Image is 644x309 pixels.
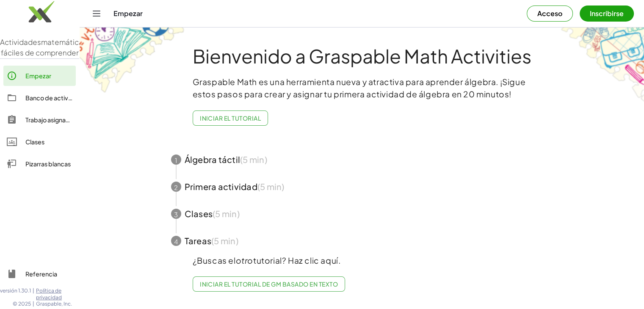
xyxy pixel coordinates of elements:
font: 1 [175,156,177,164]
font: | [33,301,34,307]
font: tutorial? Haz clic aquí. [253,255,340,265]
font: 2 [174,183,178,191]
button: 2Primera actividad(5 min) [161,173,563,200]
font: Banco de actividades [25,94,88,102]
font: Política de privacidad [36,287,62,301]
font: Pizarras blancas [25,160,71,168]
a: Empezar [3,66,76,86]
img: get-started-bg-ul-Ceg4j33I.png [80,27,185,94]
a: Pizarras blancas [3,154,76,174]
font: Referencia [25,270,57,278]
font: Bienvenido a Graspable Math Activities [193,44,531,68]
font: Iniciar el tutorial [200,114,261,122]
font: Graspable, Inc. [36,301,72,307]
a: Política de privacidad [36,287,79,301]
font: otro [236,255,253,265]
button: 1Álgebra táctil(5 min) [161,146,563,173]
font: matemáticas fáciles de comprender [1,37,87,58]
font: Iniciar el tutorial de GM basado en texto [200,280,338,288]
font: | [33,287,34,294]
font: Trabajo asignado [25,116,74,124]
font: Inscribirse [590,9,624,18]
font: ¿Buscas el [193,255,236,265]
button: 3Clases(5 min) [161,200,563,227]
font: Clases [25,138,44,146]
button: Acceso [527,6,573,22]
button: Inscribirse [580,6,634,22]
font: 3 [174,210,178,218]
font: 4 [174,237,178,245]
a: Trabajo asignado [3,110,76,130]
button: Cambiar navegación [90,7,103,20]
font: Graspable Math es una herramienta nueva y atractiva para aprender álgebra. ¡Sigue estos pasos par... [193,77,526,99]
a: Banco de actividades [3,88,76,108]
a: Iniciar el tutorial de GM basado en texto [193,276,345,292]
button: Iniciar el tutorial [193,110,268,126]
font: © 2025 [13,301,31,307]
a: Clases [3,132,76,152]
a: Referencia [3,264,76,284]
button: 4Tareas(5 min) [161,227,563,254]
font: Acceso [537,9,562,18]
font: Empezar [25,72,51,80]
